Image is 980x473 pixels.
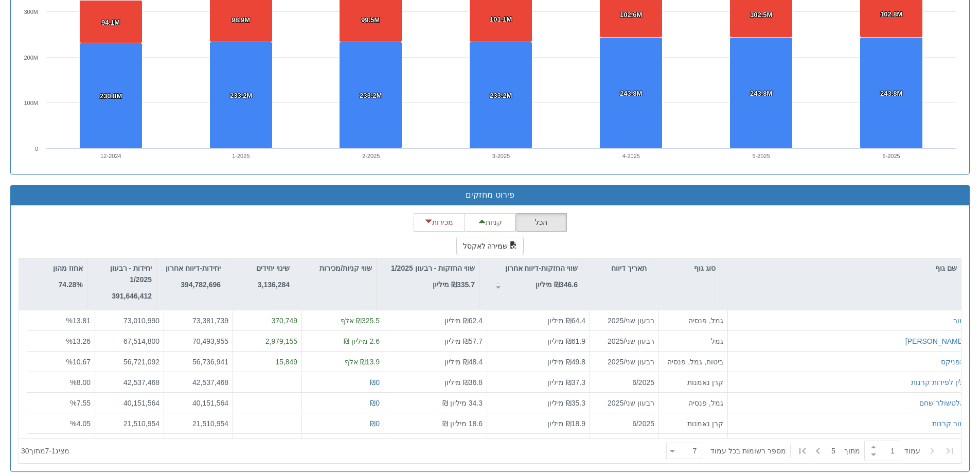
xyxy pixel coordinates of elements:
[77,398,91,407] font: 7.55
[70,398,76,407] font: %
[66,337,73,345] font: %
[486,219,502,227] font: קניות
[362,153,380,159] text: 2-2025
[444,378,483,386] font: ₪36.8 מיליון
[694,264,716,272] font: סוג גוף
[123,317,159,325] font: 73,010,990
[265,337,297,345] font: 2,979,155
[941,356,965,366] button: הפניקס
[710,447,786,455] font: מספר רשומות בכל עמוד
[232,153,250,159] text: 1-2025
[181,281,221,289] font: 394,782,696
[547,419,585,427] font: ₪18.9 מיליון
[66,317,73,325] font: %
[319,264,372,272] font: שווי קניות/מכירות
[432,219,453,227] font: מכירות
[547,337,585,345] font: ₪61.9 מיליון
[466,190,514,199] font: פירוט מחזקים
[953,317,965,325] font: מור
[370,398,380,407] font: ₪0
[110,264,152,284] font: יחידות - רבעון 1/2025
[711,337,723,345] font: גמל
[59,281,83,289] font: 74.28%
[490,15,512,23] tspan: 101.1M
[361,16,380,24] tspan: 99.5M
[166,264,221,272] font: יחידות-דיווח אחרון
[492,153,510,159] text: 3-2025
[632,378,654,386] font: 6/2025
[547,398,585,407] font: ₪35.3 מיליון
[35,146,38,152] text: 0
[73,337,91,345] font: 13.26
[45,447,49,455] font: 7
[608,337,654,345] font: רבעון שני/2025
[256,264,290,272] font: שינוי יחידים
[515,213,567,232] button: הכל
[932,418,965,428] button: מור קרנות
[192,378,228,386] font: 42,537,468
[535,219,547,227] font: הכל
[70,378,76,386] font: %
[341,317,380,325] font: ₪325.5 אלף
[112,292,152,300] font: 391,646,412
[919,398,965,407] font: אלטשולר שחם
[49,447,51,455] font: -
[547,357,585,365] font: ₪49.8 מיליון
[391,264,475,272] font: שווי החזקות - רבעון 1/2025
[941,357,965,365] font: הפניקס
[370,378,380,386] font: ₪0
[687,419,723,427] font: קרן נאמנות
[231,16,250,24] tspan: 98.9M
[21,447,29,455] font: 30
[192,419,228,427] font: 21,510,954
[919,397,965,408] button: אלטשולר שחם
[456,237,524,255] button: שמירה לאקסל
[275,357,297,365] font: 15,849
[880,90,902,97] tspan: 243.8M
[753,153,770,159] text: 5-2025
[905,336,965,346] button: [PERSON_NAME]
[687,378,723,386] font: קרן נאמנות
[463,242,508,251] font: שמירה לאקסל
[123,419,159,427] font: 21,510,954
[905,337,965,345] font: [PERSON_NAME]
[123,398,159,407] font: 40,151,564
[444,317,483,325] font: ₪62.4 מיליון
[414,213,465,232] button: מכירות
[123,357,159,365] font: 56,721,092
[622,153,640,159] text: 4-2025
[100,153,121,159] text: 12-2024
[904,447,920,455] font: עמוד
[100,92,122,100] tspan: 230.8M
[688,398,723,407] font: גמל, פנסיה
[24,55,38,61] text: 200M
[230,92,252,99] tspan: 233.2M
[608,398,654,407] font: רבעון שני/2025
[444,357,483,365] font: ₪48.4 מיליון
[192,398,228,407] font: 40,151,564
[77,378,91,386] font: 8.00
[192,337,228,345] font: 70,493,955
[953,316,965,326] button: מור
[831,447,835,455] font: 5
[73,357,91,365] font: 10.67
[271,317,297,325] font: 370,749
[442,398,483,407] font: 34.3 מיליון ₪
[51,447,56,455] font: 1
[547,378,585,386] font: ₪37.3 מיליון
[632,419,654,427] font: 6/2025
[505,264,578,272] font: שווי החזקות-דיווח אחרון
[688,317,723,325] font: גמל, פנסיה
[53,264,83,272] font: אחוז מהון
[345,357,380,365] font: ₪13.9 אלף
[442,419,483,427] font: 18.6 מיליון ₪
[547,317,585,325] font: ₪64.4 מיליון
[935,264,957,272] font: שם גוף
[73,317,91,325] font: 13.81
[56,447,69,455] font: מציג
[123,378,159,386] font: 42,537,468
[844,447,860,455] font: מתוך
[24,100,38,106] text: 100M
[911,377,965,387] button: ילין לפידות קרנות
[932,419,965,427] font: מור קרנות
